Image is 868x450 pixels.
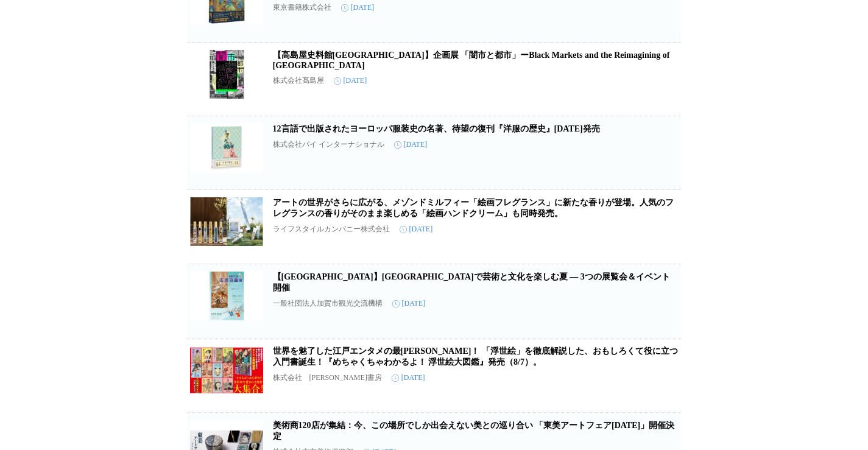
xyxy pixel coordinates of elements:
[273,373,382,383] p: 株式会社 [PERSON_NAME]書房
[273,139,384,150] p: 株式会社パイ インターナショナル
[273,198,674,218] a: アートの世界がさらに広がる、メゾンドミルフィー「絵画フレグランス」に新たな香りが登場。人気のフレグランスの香りがそのまま楽しめる「絵画ハンドクリーム」も同時発売。
[190,50,263,99] img: 【高島屋史料館TOKYO】企画展 「闇市と都市」ーBlack Markets and the Reimagining of Tokyo
[190,346,263,395] img: 世界を魅了した江戸エンタメの最高峰！ 「浮世絵」を徹底解説した、おもしろくて役に立つ入門書誕生！『めちゃくちゃわかるよ！ 浮世絵大図鑑』発売（8/7）。
[334,76,367,85] time: [DATE]
[273,51,670,70] a: 【高島屋史料館[GEOGRAPHIC_DATA]】企画展 「闇市と都市」ーBlack Markets and the Reimagining of [GEOGRAPHIC_DATA]
[273,76,324,86] p: 株式会社髙島屋
[394,140,428,149] time: [DATE]
[273,224,390,234] p: ライフスタイルカンパニー株式会社
[273,124,600,133] a: 12言語で出版されたヨーロッパ服装史の名著、待望の復刊『洋服の歴史』[DATE]発売
[273,2,331,13] p: 東京書籍株式会社
[273,346,678,367] a: 世界を魅了した江戸エンタメの最[PERSON_NAME]！ 「浮世絵」を徹底解説した、おもしろくて役に立つ入門書誕生！『めちゃくちゃわかるよ！ 浮世絵大図鑑』発売（8/7）。
[392,373,425,382] time: [DATE]
[190,197,263,246] img: アートの世界がさらに広がる、メゾンドミルフィー「絵画フレグランス」に新たな香りが登場。人気のフレグランスの香りがそのまま楽しめる「絵画ハンドクリーム」も同時発売。
[273,272,670,292] a: 【[GEOGRAPHIC_DATA]】[GEOGRAPHIC_DATA]で芸術と文化を楽しむ夏 — 3つの展覧会＆イベント開催
[273,421,675,441] a: 美術商120店が集結：今、この場所でしか出会えない美との巡り合い 「東美アートフェア[DATE]」開催決定
[190,272,263,320] img: 【加賀温泉郷】加賀市で芸術と文化を楽しむ夏 — 3つの展覧会＆イベント開催
[341,3,375,12] time: [DATE]
[400,225,433,234] time: [DATE]
[392,299,426,308] time: [DATE]
[273,298,383,309] p: 一般社団法人加賀市観光交流機構
[190,124,263,172] img: 12言語で出版されたヨーロッパ服装史の名著、待望の復刊『洋服の歴史』8月22日発売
